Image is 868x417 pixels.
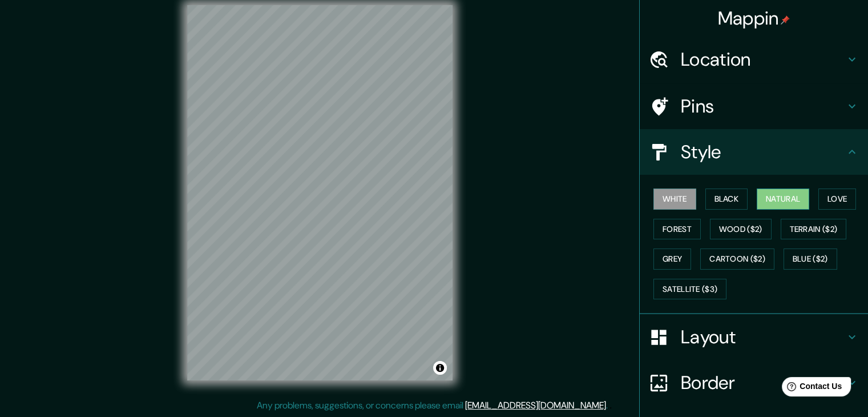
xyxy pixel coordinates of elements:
[640,83,868,129] div: Pins
[784,248,837,270] button: Blue ($2)
[465,399,606,411] a: [EMAIL_ADDRESS][DOMAIN_NAME]
[640,129,868,175] div: Style
[705,189,748,210] button: Black
[257,399,608,412] p: Any problems, suggestions, or concerns please email .
[653,279,726,300] button: Satellite ($3)
[681,371,845,394] h4: Border
[653,219,701,240] button: Forest
[781,15,790,25] img: pin-icon.png
[640,360,868,406] div: Border
[653,248,691,270] button: Grey
[818,189,856,210] button: Love
[640,37,868,82] div: Location
[653,189,696,210] button: White
[640,314,868,360] div: Layout
[681,48,845,71] h4: Location
[718,7,790,30] h4: Mappin
[681,95,845,118] h4: Pins
[433,361,447,375] button: Toggle attribution
[757,189,809,210] button: Natural
[766,372,855,404] iframe: Help widget launcher
[609,399,612,412] div: .
[681,141,845,163] h4: Style
[700,248,774,270] button: Cartoon ($2)
[608,399,609,412] div: .
[681,326,845,348] h4: Layout
[710,219,772,240] button: Wood ($2)
[781,219,847,240] button: Terrain ($2)
[187,5,453,380] canvas: Map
